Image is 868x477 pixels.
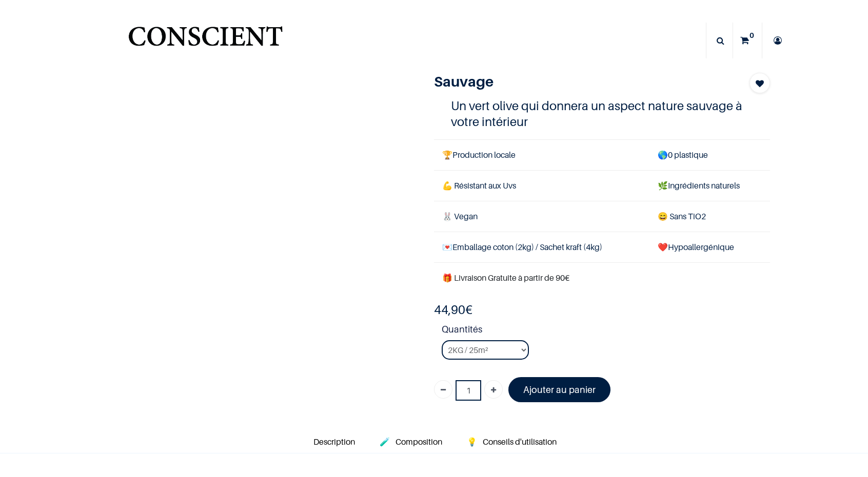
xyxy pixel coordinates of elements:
td: Ingrédients naturels [649,170,770,201]
a: 0 [733,23,762,58]
span: 🐰 Vegan [442,211,478,221]
span: Add to wishlist [756,77,764,90]
span: 💡 [467,437,477,447]
h4: Un vert olive qui donnera un aspect nature sauvage à votre intérieur [451,98,754,130]
td: ans TiO2 [649,201,770,232]
span: 44,90 [434,302,465,317]
button: Add to wishlist [749,73,770,93]
a: Ajouter au panier [508,377,610,402]
h1: Sauvage [434,73,720,90]
span: 😄 S [658,211,674,221]
span: Conseils d'utilisation [483,437,557,447]
span: Description [313,437,355,447]
span: 💌 [442,242,452,252]
td: Emballage coton (2kg) / Sachet kraft (4kg) [434,232,649,263]
a: Supprimer [434,380,452,399]
span: 🌎 [658,150,668,160]
span: Composition [396,437,442,447]
strong: Quantités [442,322,770,340]
sup: 0 [747,30,757,40]
span: 💪 Résistant aux Uvs [442,180,516,191]
font: 🎁 Livraison Gratuite à partir de 90€ [442,273,569,283]
a: Ajouter [484,380,503,399]
span: 🌿 [658,180,668,191]
span: 🧪 [380,437,390,447]
img: Conscient [126,20,285,61]
b: € [434,302,472,317]
td: 0 plastique [649,139,770,170]
td: ❤️Hypoallergénique [649,232,770,263]
td: Production locale [434,139,649,170]
a: Logo of Conscient [126,20,285,61]
font: Ajouter au panier [523,384,596,395]
span: 🏆 [442,150,452,160]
